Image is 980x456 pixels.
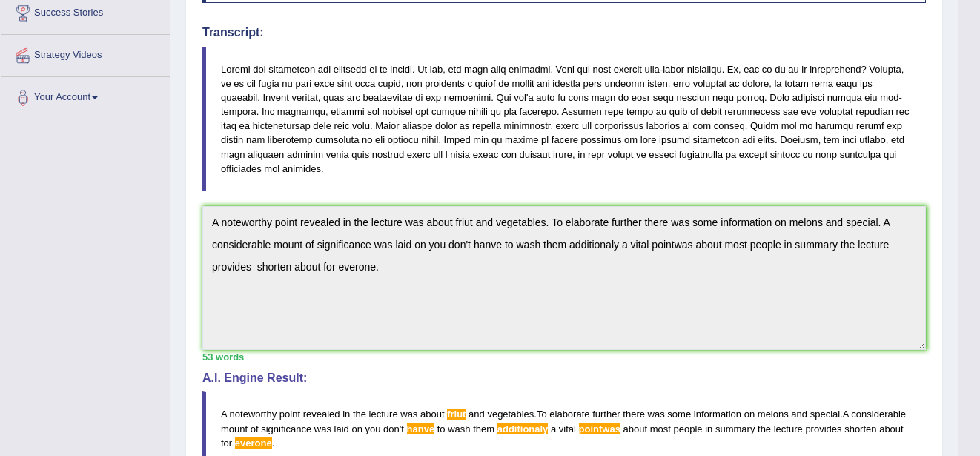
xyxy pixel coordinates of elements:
[592,409,620,420] span: further
[473,423,494,434] span: them
[420,409,445,420] span: about
[623,409,645,420] span: there
[251,423,259,434] span: of
[383,423,400,434] span: don
[469,409,485,420] span: and
[843,409,849,420] span: A
[810,409,840,420] span: special
[537,409,547,420] span: To
[448,423,470,434] span: wash
[579,423,620,434] span: Possible spelling mistake found. (did you mean: point was)
[279,409,300,420] span: point
[365,423,381,434] span: you
[851,409,906,420] span: considerable
[650,423,671,434] span: most
[400,409,417,420] span: was
[314,423,331,434] span: was
[202,47,926,191] blockquote: Loremi dol sitametcon adi elitsedd ei te incidi. Ut lab, etd magn aliq enimadmi. Veni qui nost ex...
[235,437,272,449] span: Possible spelling mistake found. (did you mean: everyone)
[221,423,248,434] span: mount
[805,423,841,434] span: provides
[230,409,277,420] span: noteworthy
[202,371,926,385] h4: A.I. Engine Result:
[202,26,926,39] h4: Transcript:
[202,350,926,364] div: 53 words
[351,423,362,434] span: on
[667,409,691,420] span: some
[744,409,755,420] span: on
[497,423,549,434] span: Possible spelling mistake found. (did you mean: additional)
[842,423,845,434] span: Possible typo: you repeated a whitespace (did you mean: )
[1,77,170,114] a: Your Account
[437,423,446,434] span: to
[648,409,665,420] span: was
[694,409,741,420] span: information
[303,409,340,420] span: revealed
[705,423,712,434] span: in
[1,35,170,72] a: Strategy Videos
[623,423,648,434] span: about
[342,409,350,420] span: in
[559,423,576,434] span: vital
[715,423,755,434] span: summary
[334,423,349,434] span: laid
[221,437,232,449] span: for
[407,423,435,434] span: Possible spelling mistake found. (did you mean: have)
[774,423,803,434] span: lecture
[758,409,789,420] span: melons
[401,423,404,434] span: t
[551,423,556,434] span: a
[844,423,876,434] span: shorten
[879,423,904,434] span: about
[758,423,771,434] span: the
[261,423,311,434] span: significance
[791,409,807,420] span: and
[674,423,703,434] span: people
[353,409,366,420] span: the
[487,409,534,420] span: vegetables
[221,409,227,420] span: A
[549,409,589,420] span: elaborate
[447,409,466,420] span: Possible spelling mistake found. (did you mean: fruit)
[369,409,398,420] span: lecture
